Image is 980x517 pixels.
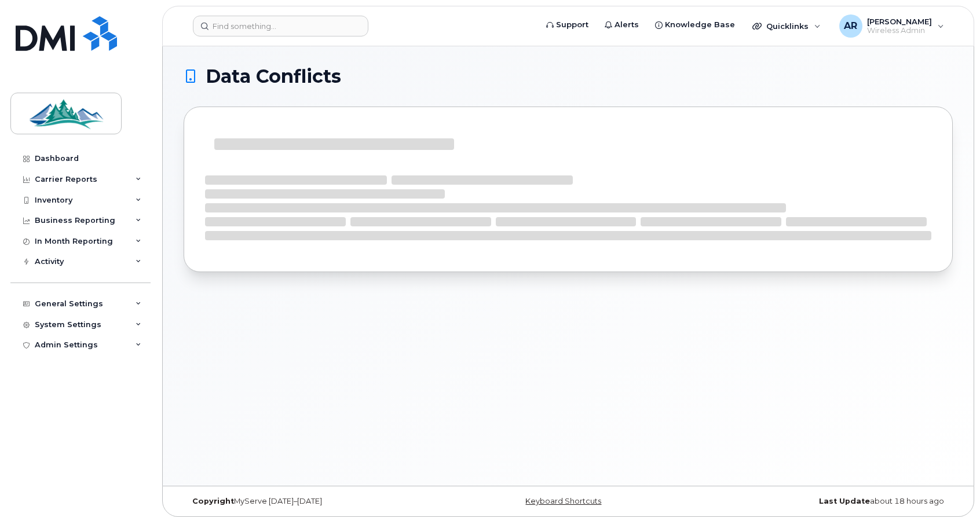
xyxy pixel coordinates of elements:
[696,497,953,506] div: about 18 hours ago
[819,497,870,505] strong: Last Update
[525,497,601,505] a: Keyboard Shortcuts
[192,497,234,505] strong: Copyright
[184,497,440,506] div: MyServe [DATE]–[DATE]
[206,68,341,85] span: Data Conflicts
